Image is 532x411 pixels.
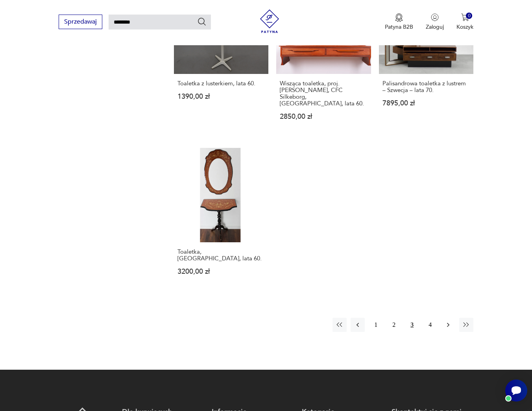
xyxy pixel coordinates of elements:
[385,13,413,31] a: Ikona medaluPatyna B2B
[174,148,269,291] a: Toaletka, Włochy, lata 60.Toaletka, [GEOGRAPHIC_DATA], lata 60.3200,00 zł
[280,113,368,120] p: 2850,00 zł
[431,13,439,21] img: Ikonka użytkownika
[59,20,102,25] a: Sprzedawaj
[382,80,470,94] h3: Palisandrowa toaletka z lustrem – Szwecja – lata 70.
[426,23,444,31] p: Zaloguj
[177,80,265,87] h3: Toaletka z lusterkiem, lata 60.
[505,380,527,402] iframe: Smartsupp widget button
[197,17,207,26] button: Szukaj
[405,318,419,332] button: 3
[369,318,383,332] button: 1
[177,249,265,262] h3: Toaletka, [GEOGRAPHIC_DATA], lata 60.
[385,13,413,31] button: Patyna B2B
[59,15,102,29] button: Sprzedawaj
[423,318,437,332] button: 4
[456,23,473,31] p: Koszyk
[466,13,473,19] div: 0
[387,318,401,332] button: 2
[461,13,469,21] img: Ikona koszyka
[395,13,403,22] img: Ikona medalu
[456,13,473,31] button: 0Koszyk
[258,9,281,33] img: Patyna - sklep z meblami i dekoracjami vintage
[385,23,413,31] p: Patyna B2B
[382,100,470,107] p: 7895,00 zł
[177,93,265,100] p: 1390,00 zł
[177,268,265,275] p: 3200,00 zł
[280,80,368,107] h3: Wisząca toaletka, proj. [PERSON_NAME], CFC Silkeborg, [GEOGRAPHIC_DATA], lata 60.
[426,13,444,31] button: Zaloguj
